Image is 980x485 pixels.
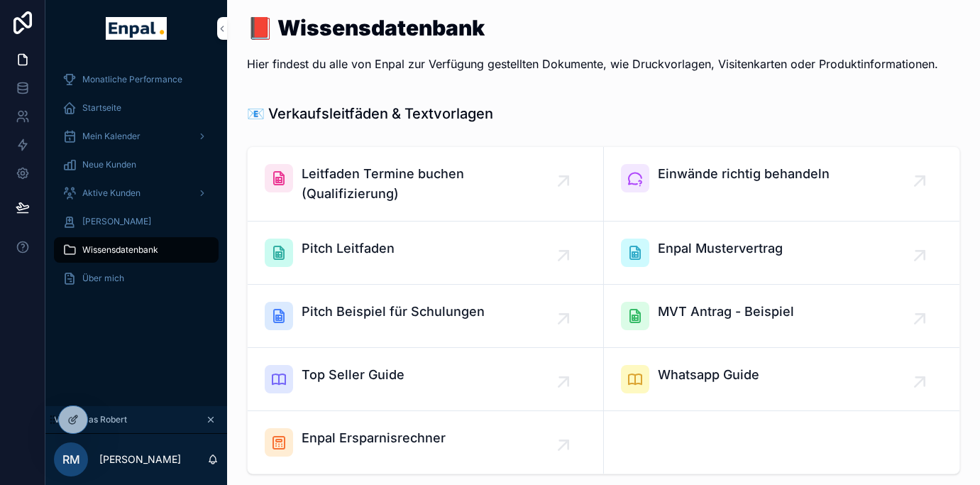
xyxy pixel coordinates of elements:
[604,147,960,222] a: Einwände richtig behandeln
[54,95,219,121] a: Startseite
[45,57,227,310] div: scrollable content
[248,411,604,474] a: Enpal Ersparnisrechner
[604,285,960,348] a: MVT Antrag - Beispiel
[54,266,219,291] a: Über mich
[82,273,124,284] span: Über mich
[604,222,960,285] a: Enpal Mustervertrag
[54,124,219,149] a: Mein Kalender
[302,428,446,448] span: Enpal Ersparnisrechner
[302,239,395,258] span: Pitch Leitfaden
[99,452,181,467] p: [PERSON_NAME]
[82,131,141,142] span: Mein Kalender
[658,164,830,184] span: Einwände richtig behandeln
[302,164,563,204] span: Leitfaden Termine buchen (Qualifizierung)
[604,348,960,411] a: Whatsapp Guide
[247,55,938,72] p: Hier findest du alle von Enpal zur Verfügung gestellten Dokumente, wie Druckvorlagen, Visitenkart...
[247,104,493,124] h1: 📧 Verkaufsleitfäden & Textvorlagen
[248,147,604,222] a: Leitfaden Termine buchen (Qualifizierung)
[658,365,759,385] span: Whatsapp Guide
[54,209,219,234] a: [PERSON_NAME]
[248,285,604,348] a: Pitch Beispiel für Schulungen
[82,74,182,85] span: Monatliche Performance
[247,17,938,38] h1: 📕 Wissensdatenbank
[54,237,219,263] a: Wissensdatenbank
[248,348,604,411] a: Top Seller Guide
[302,302,485,322] span: Pitch Beispiel für Schulungen
[248,222,604,285] a: Pitch Leitfaden
[54,67,219,92] a: Monatliche Performance
[54,414,127,425] span: Viewing as Robert
[82,216,151,227] span: [PERSON_NAME]
[54,152,219,178] a: Neue Kunden
[302,365,404,385] span: Top Seller Guide
[82,187,141,199] span: Aktive Kunden
[82,159,136,170] span: Neue Kunden
[106,17,166,40] img: App logo
[82,102,121,114] span: Startseite
[62,451,80,468] span: RM
[82,244,158,256] span: Wissensdatenbank
[658,302,794,322] span: MVT Antrag - Beispiel
[54,180,219,206] a: Aktive Kunden
[658,239,783,258] span: Enpal Mustervertrag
